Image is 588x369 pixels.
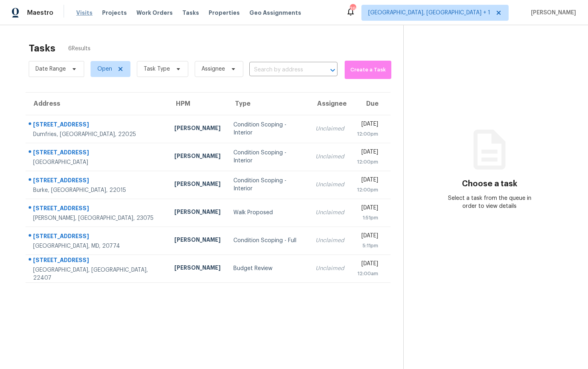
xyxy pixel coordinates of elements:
[233,237,303,245] div: Condition Scoping - Full
[357,270,378,278] div: 12:00am
[76,9,93,17] span: Visits
[97,65,112,73] span: Open
[528,9,576,17] span: [PERSON_NAME]
[174,152,221,162] div: [PERSON_NAME]
[357,120,378,130] div: [DATE]
[136,9,173,17] span: Work Orders
[316,181,344,189] div: Unclaimed
[357,186,378,194] div: 12:00pm
[29,44,55,52] h2: Tasks
[174,124,221,134] div: [PERSON_NAME]
[349,65,388,75] span: Create a Task
[33,120,162,130] div: [STREET_ADDRESS]
[316,153,344,161] div: Unclaimed
[174,180,221,190] div: [PERSON_NAME]
[233,264,303,272] div: Budget Review
[357,214,378,222] div: 1:51pm
[102,9,127,17] span: Projects
[33,232,162,242] div: [STREET_ADDRESS]
[316,237,344,245] div: Unclaimed
[233,121,303,137] div: Condition Scoping - Interior
[350,5,355,13] div: 39
[209,9,240,17] span: Properties
[462,180,517,188] h3: Choose a task
[357,204,378,214] div: [DATE]
[357,232,378,242] div: [DATE]
[33,214,162,222] div: [PERSON_NAME], [GEOGRAPHIC_DATA], 23075
[27,9,53,17] span: Maestro
[316,209,344,217] div: Unclaimed
[447,194,533,210] div: Select a task from the queue in order to view details
[182,10,199,16] span: Tasks
[36,65,66,73] span: Date Range
[174,236,221,246] div: [PERSON_NAME]
[33,186,162,194] div: Burke, [GEOGRAPHIC_DATA], 22015
[33,158,162,166] div: [GEOGRAPHIC_DATA]
[345,61,392,79] button: Create a Task
[33,148,162,158] div: [STREET_ADDRESS]
[201,65,225,73] span: Assignee
[368,9,490,17] span: [GEOGRAPHIC_DATA], [GEOGRAPHIC_DATA] + 1
[227,93,310,115] th: Type
[249,64,315,76] input: Search by address
[33,130,162,138] div: Dumfries, [GEOGRAPHIC_DATA], 22025
[68,45,91,53] span: 6 Results
[316,125,344,133] div: Unclaimed
[357,130,378,138] div: 12:00pm
[144,65,170,73] span: Task Type
[26,93,168,115] th: Address
[351,93,391,115] th: Due
[233,149,303,165] div: Condition Scoping - Interior
[357,260,378,270] div: [DATE]
[249,9,301,17] span: Geo Assignments
[233,209,303,217] div: Walk Proposed
[327,65,338,76] button: Open
[174,264,221,274] div: [PERSON_NAME]
[357,148,378,158] div: [DATE]
[233,177,303,193] div: Condition Scoping - Interior
[357,242,378,250] div: 5:11pm
[357,176,378,186] div: [DATE]
[33,176,162,186] div: [STREET_ADDRESS]
[168,93,227,115] th: HPM
[174,208,221,218] div: [PERSON_NAME]
[33,266,162,282] div: [GEOGRAPHIC_DATA], [GEOGRAPHIC_DATA], 22407
[33,204,162,214] div: [STREET_ADDRESS]
[309,93,351,115] th: Assignee
[33,242,162,250] div: [GEOGRAPHIC_DATA], MD, 20774
[316,264,344,272] div: Unclaimed
[33,256,162,266] div: [STREET_ADDRESS]
[357,158,378,166] div: 12:00pm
